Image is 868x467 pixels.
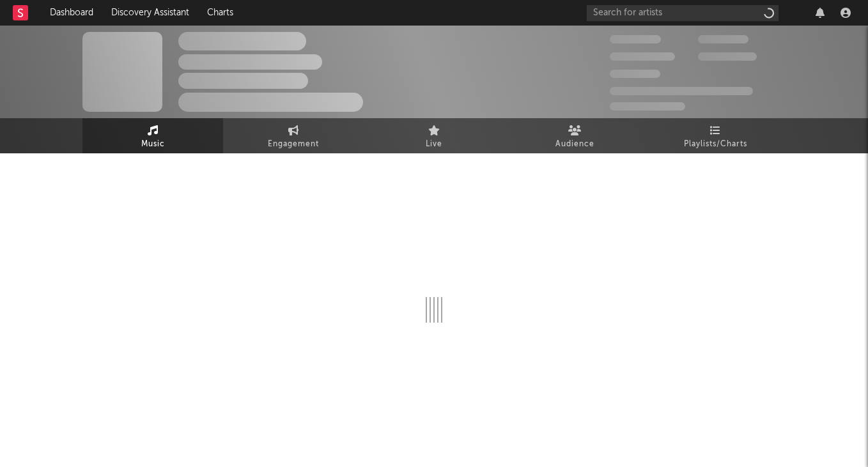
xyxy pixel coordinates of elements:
[684,137,747,152] span: Playlists/Charts
[698,52,757,61] span: 1,000,000
[610,102,685,111] span: Jump Score: 85.0
[268,137,319,152] span: Engagement
[610,87,753,95] span: 50,000,000 Monthly Listeners
[555,137,594,152] span: Audience
[587,5,779,21] input: Search for artists
[610,52,675,61] span: 50,000,000
[504,118,645,153] a: Audience
[82,118,223,153] a: Music
[698,35,748,43] span: 100,000
[610,35,661,43] span: 300,000
[364,118,504,153] a: Live
[426,137,442,152] span: Live
[645,118,786,153] a: Playlists/Charts
[141,137,165,152] span: Music
[223,118,364,153] a: Engagement
[610,70,660,78] span: 100,000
